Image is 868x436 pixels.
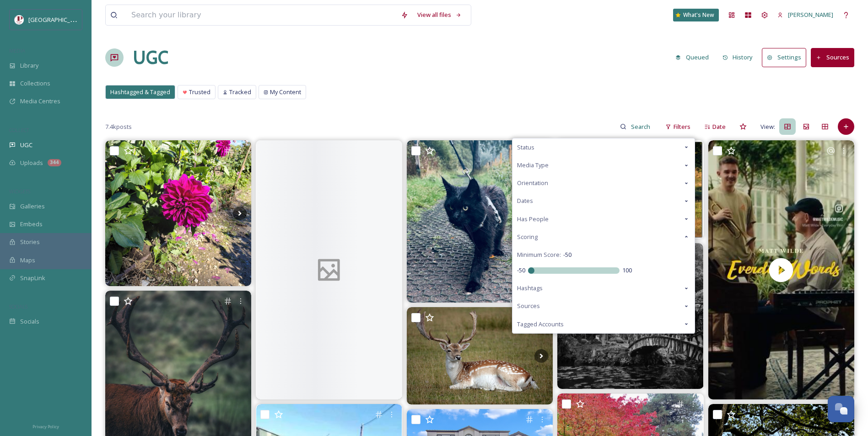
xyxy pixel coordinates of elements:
[15,15,24,24] img: download%20(5).png
[20,274,45,282] span: SnapLink
[110,88,170,96] span: Hashtagged & Tagged
[671,48,718,66] a: Queued
[133,44,168,71] a: UGC
[517,320,564,329] span: Tagged Accounts
[413,6,466,24] a: View all files
[9,188,30,195] span: WIDGETS
[105,140,251,286] img: Lovely Sunday afternoon at Tatton Park. Autumn colours just starting to appear, along with mushro...
[32,420,59,431] a: Privacy Policy
[28,15,86,24] span: [GEOGRAPHIC_DATA]
[517,197,533,205] span: Dates
[671,48,713,66] button: Queued
[48,159,61,166] div: 344
[20,79,50,88] span: Collections
[20,97,60,106] span: Media Centres
[517,161,549,170] span: Media Type
[20,256,35,265] span: Maps
[189,88,210,96] span: Trusted
[20,202,45,211] span: Galleries
[20,317,39,326] span: Socials
[828,396,854,422] button: Open Chat
[762,48,811,67] a: Settings
[622,266,632,275] span: 100
[712,122,726,131] span: Date
[229,88,251,96] span: Tracked
[20,61,38,70] span: Library
[20,141,32,149] span: UGC
[517,233,538,241] span: Scoring
[773,6,838,24] a: [PERSON_NAME]
[718,48,762,66] a: History
[674,122,690,131] span: Filters
[517,266,525,275] span: -50
[517,284,543,292] span: Hashtags
[626,117,656,136] input: Search
[517,215,549,223] span: Has People
[517,143,534,152] span: Status
[517,179,548,187] span: Orientation
[673,9,719,21] a: What's New
[9,127,29,133] span: COLLECT
[762,48,806,67] button: Settings
[517,250,561,259] span: Minimum Score:
[270,88,301,96] span: My Content
[563,250,571,259] span: -50
[9,303,27,310] span: SOCIALS
[708,140,854,399] img: thumbnail
[105,122,132,131] span: 7.4k posts
[20,159,43,167] span: Uploads
[718,48,758,66] button: History
[708,140,854,399] video: “When music and scenery collide, magic happens’’ We love seeing artists bring their creativity to...
[760,122,775,131] span: View:
[517,302,540,310] span: Sources
[811,48,854,67] button: Sources
[9,47,25,54] span: MEDIA
[407,140,553,303] img: Walking Obsidian In The Rain🐾❤️ #adventurecat #adventurecatintraining #rainyday #rainydayfun #adv...
[407,307,553,404] img: A few photos of some of the magnificent wildlife from around the UK #nationaltrust #deerphotograp...
[32,424,59,430] span: Privacy Policy
[127,5,396,25] input: Search your library
[788,11,833,19] span: [PERSON_NAME]
[20,238,40,246] span: Stories
[20,220,43,229] span: Embeds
